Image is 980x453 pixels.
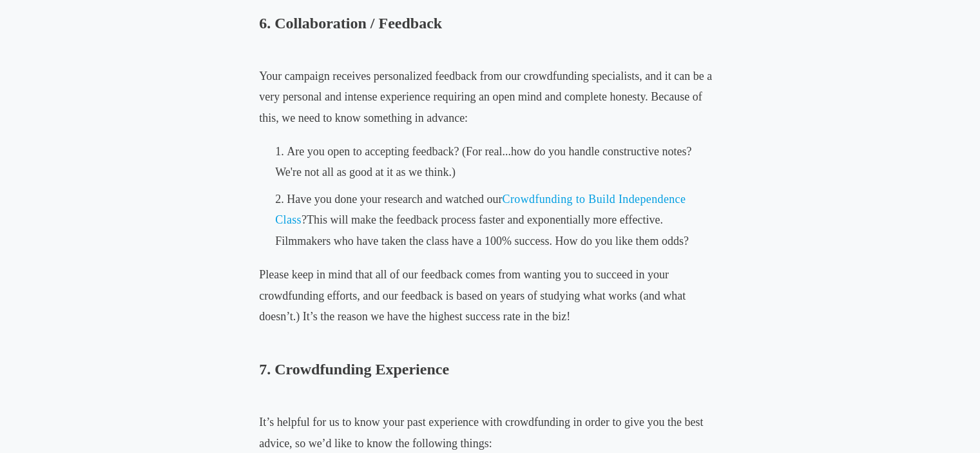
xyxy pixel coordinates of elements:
[275,145,691,178] span: Are you open to accepting feedback? (For real...how do you handle constructive notes? We're not a...
[259,361,449,378] b: 7. Crowdfunding Experience
[287,193,502,206] span: Have you done your research and watched our
[275,213,689,247] span: This will make the feedback process faster and exponentially more effective. Filmmakers who have ...
[259,416,703,449] span: It’s helpful for us to know your past experience with crowdfunding in order to give you the best ...
[259,15,442,32] b: 6. Collaboration / Feedback
[302,213,307,226] span: ?
[259,268,686,323] span: Please keep in mind that all of our feedback comes from wanting you to succeed in your crowdfundi...
[259,70,712,124] span: Your campaign receives personalized feedback from our crowdfunding specialists, and it can be a v...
